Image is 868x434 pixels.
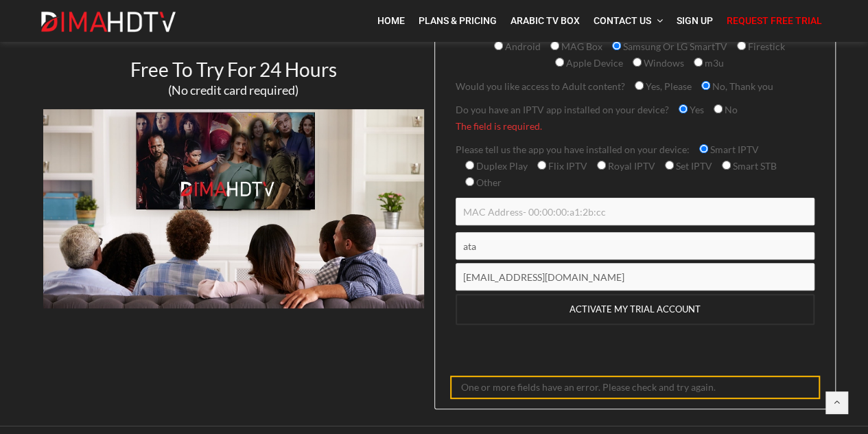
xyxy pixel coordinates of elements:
input: Firestick [737,41,746,50]
p: Would you like access to Adult content? [456,78,814,95]
span: Smart STB [731,160,777,172]
span: No [723,104,738,115]
span: Smart IPTV [708,144,759,155]
p: Please tell us the app you have installed on your device: [456,141,814,191]
p: Do you have an IPTV app installed on your device? [456,102,814,135]
input: Smart STB [722,161,731,170]
span: The field is required. [456,118,814,135]
input: Flix IPTV [537,161,546,170]
form: Contact form [445,7,825,399]
span: Set IPTV [674,160,712,172]
span: (No credit card required) [168,82,298,98]
span: Plans & Pricing [419,15,497,26]
input: ACTIVATE MY TRIAL ACCOUNT [456,294,814,325]
a: Request Free Trial [720,7,829,35]
input: Email [456,263,814,290]
input: Samsung Or LG SmartTV [612,41,621,50]
a: Contact Us [587,7,670,35]
span: Request Free Trial [727,15,822,26]
span: Firestick [746,41,785,52]
span: Samsung Or LG SmartTV [621,41,727,52]
span: Sign Up [677,15,713,26]
a: Back to top [825,391,847,413]
span: Duplex Play [474,160,528,172]
input: Royal IPTV [597,161,606,170]
input: Apple Device [555,58,564,67]
span: m3u [703,57,724,69]
a: Home [371,7,412,35]
input: Yes, Please [635,81,644,90]
input: Name [456,232,814,260]
span: MAG Box [559,41,602,52]
input: No [714,104,723,113]
a: Sign Up [670,7,720,35]
input: MAG Box [550,41,559,50]
input: Windows [633,58,642,67]
span: Yes [688,104,704,115]
input: Yes [679,104,688,113]
span: Android [503,41,541,52]
img: Dima HDTV [40,11,177,33]
span: No, Thank you [710,80,773,92]
span: Contact Us [594,15,651,26]
span: Home [377,15,405,26]
input: Smart IPTV [699,144,708,153]
input: No, Thank you [701,81,710,90]
input: Duplex Play [465,161,474,170]
input: Set IPTV [665,161,674,170]
input: Android [494,41,503,50]
span: Other [474,176,502,188]
span: Arabic TV Box [511,15,580,26]
a: Arabic TV Box [504,7,587,35]
span: Windows [642,57,684,69]
span: Royal IPTV [606,160,655,172]
span: Free To Try For 24 Hours [130,58,337,81]
input: Other [465,177,474,186]
input: MAC Address- 00:00:00:a1:2b:cc [456,198,814,225]
input: m3u [694,58,703,67]
span: Flix IPTV [546,160,587,172]
a: Plans & Pricing [412,7,504,35]
div: One or more fields have an error. Please check and try again. [450,376,820,399]
span: Yes, Please [644,80,692,92]
span: Apple Device [564,57,623,69]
